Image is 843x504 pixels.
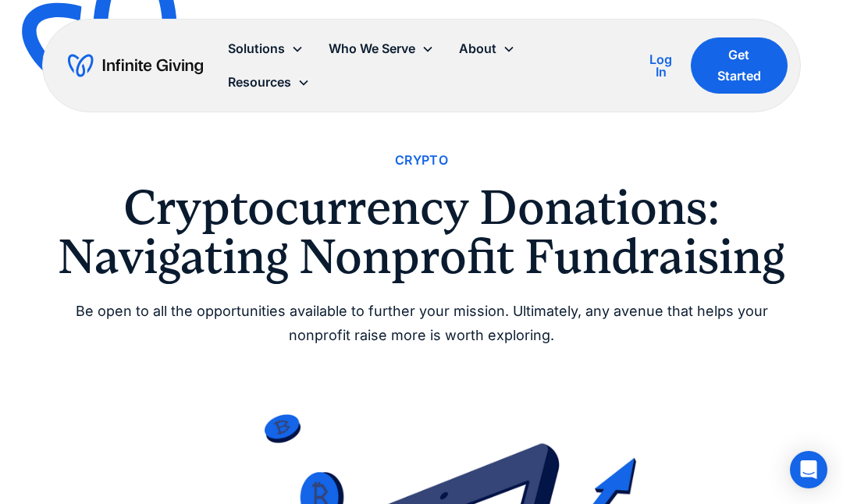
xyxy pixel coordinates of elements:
[459,38,496,59] div: About
[790,451,827,488] div: Open Intercom Messenger
[643,53,678,78] div: Log In
[228,72,291,93] div: Resources
[215,32,316,66] div: Solutions
[395,150,448,171] a: Crypto
[446,32,528,66] div: About
[47,300,796,347] div: Be open to all the opportunities available to further your mission. Ultimately, any avenue that h...
[691,37,788,94] a: Get Started
[68,53,203,78] a: home
[329,38,415,59] div: Who We Serve
[643,50,678,81] a: Log In
[228,38,285,59] div: Solutions
[215,66,322,99] div: Resources
[47,183,796,281] h1: Cryptocurrency Donations: Navigating Nonprofit Fundraising
[316,32,446,66] div: Who We Serve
